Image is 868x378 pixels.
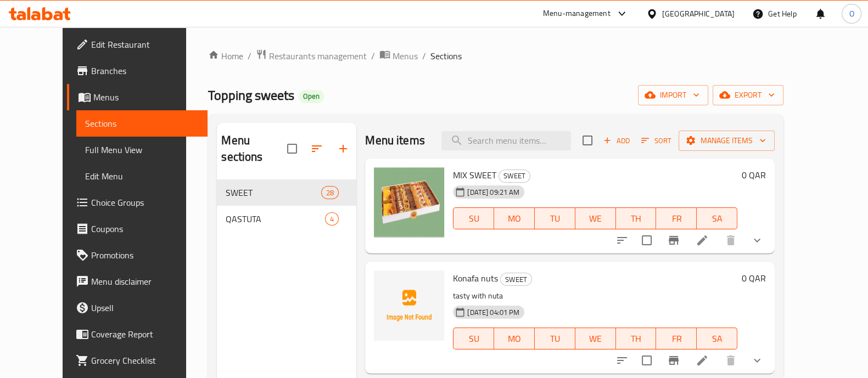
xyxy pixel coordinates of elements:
[299,92,324,101] span: Open
[635,229,658,252] span: Select to update
[91,301,199,314] span: Upsell
[67,58,208,84] a: Branches
[679,131,775,151] button: Manage items
[721,88,775,102] span: export
[67,268,208,295] a: Menu disclaimer
[217,179,356,206] div: SWEET28
[304,136,330,162] span: Sort sections
[696,234,709,247] a: Edit menu item
[299,90,324,103] div: Open
[91,249,199,262] span: Promotions
[208,83,294,108] span: Topping sweets
[742,167,766,183] h6: 0 QAR
[91,354,199,367] span: Grocery Checklist
[744,227,770,253] button: show more
[656,328,697,349] button: FR
[616,328,657,349] button: TH
[500,273,532,286] div: SWEET
[639,132,674,149] button: Sort
[463,307,524,318] span: [DATE] 04:01 PM
[718,347,744,374] button: delete
[575,328,616,349] button: WE
[226,186,321,199] span: SWEET
[422,49,426,63] li: /
[576,129,599,152] span: Select section
[458,211,490,227] span: SU
[660,331,692,347] span: FR
[453,328,494,349] button: SU
[620,331,652,347] span: TH
[67,321,208,347] a: Coverage Report
[281,137,304,160] span: Select all sections
[91,222,199,235] span: Coupons
[687,134,766,148] span: Manage items
[91,196,199,209] span: Choice Groups
[330,136,356,162] button: Add section
[620,211,652,227] span: TH
[501,273,531,286] span: SWEET
[575,207,616,229] button: WE
[67,189,208,216] a: Choice Groups
[647,88,699,102] span: import
[453,270,498,286] span: Konafa nuts
[535,328,575,349] button: TU
[662,8,735,20] div: [GEOGRAPHIC_DATA]
[499,170,530,182] span: SWEET
[248,49,251,63] li: /
[91,38,199,51] span: Edit Restaurant
[67,216,208,242] a: Coupons
[453,207,494,229] button: SU
[458,331,490,347] span: SU
[453,167,496,183] span: MIX SWEET
[609,227,635,253] button: sort-choices
[217,175,356,236] nav: Menu sections
[744,347,770,374] button: show more
[580,331,612,347] span: WE
[67,347,208,374] a: Grocery Checklist
[751,354,764,367] svg: Show Choices
[616,207,657,229] button: TH
[599,132,634,149] button: Add
[543,7,611,20] div: Menu-management
[660,227,687,253] button: Branch-specific-item
[208,49,243,63] a: Home
[602,134,631,147] span: Add
[697,328,737,349] button: SA
[322,188,338,198] span: 28
[499,331,530,347] span: MO
[441,131,571,150] input: search
[539,211,571,227] span: TU
[67,31,208,58] a: Edit Restaurant
[635,349,658,372] span: Select to update
[76,110,208,137] a: Sections
[326,214,338,224] span: 4
[91,275,199,288] span: Menu disclaimer
[849,8,854,20] span: O
[379,49,418,63] a: Menus
[76,137,208,163] a: Full Menu View
[91,328,199,341] span: Coverage Report
[696,354,709,367] a: Edit menu item
[321,186,339,199] div: items
[269,49,367,63] span: Restaurants management
[371,49,375,63] li: /
[67,242,208,268] a: Promotions
[374,270,444,341] img: Konafa nuts
[494,328,535,349] button: MO
[374,167,444,238] img: MIX SWEET
[91,64,199,77] span: Branches
[463,187,524,198] span: [DATE] 09:21 AM
[638,85,708,105] button: import
[580,211,612,227] span: WE
[751,234,764,247] svg: Show Choices
[93,91,199,104] span: Menus
[641,134,671,147] span: Sort
[256,49,367,63] a: Restaurants management
[208,49,783,63] nav: breadcrumb
[718,227,744,253] button: delete
[226,212,325,225] div: QASTUTA
[660,211,692,227] span: FR
[494,207,535,229] button: MO
[535,207,575,229] button: TU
